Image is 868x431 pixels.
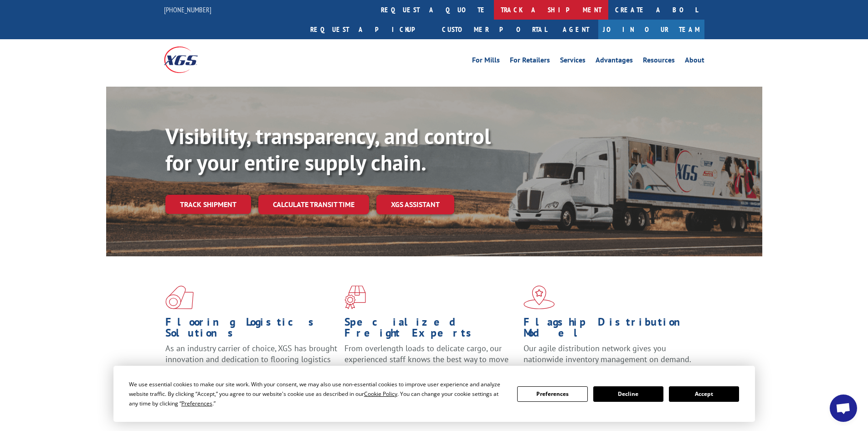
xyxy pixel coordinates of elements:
[685,57,704,67] a: About
[344,286,366,309] img: xgs-icon-focused-on-flooring-red
[560,57,586,67] a: Services
[524,286,555,309] img: xgs-icon-flagship-distribution-model-red
[165,343,337,375] span: As an industry carrier of choice, XGS has brought innovation and dedication to flooring logistics...
[181,400,212,407] span: Preferences
[524,343,691,364] span: Our agile distribution network gives you nationwide inventory management on demand.
[643,57,675,67] a: Resources
[524,317,696,343] h1: Flagship Distribution Model
[113,366,755,422] div: Cookie Consent Prompt
[303,20,435,39] a: Request a pickup
[364,390,397,398] span: Cookie Policy
[596,57,633,67] a: Advantages
[510,57,550,67] a: For Retailers
[165,122,491,177] b: Visibility, transparency, and control for your entire supply chain.
[344,343,517,384] p: From overlength loads to delicate cargo, our experienced staff knows the best way to move your fr...
[598,20,704,39] a: Join Our Team
[165,317,338,343] h1: Flooring Logistics Solutions
[258,195,369,214] a: Calculate transit time
[165,195,251,214] a: Track shipment
[593,386,663,402] button: Decline
[554,20,598,39] a: Agent
[472,57,500,67] a: For Mills
[435,20,554,39] a: Customer Portal
[165,286,194,309] img: xgs-icon-total-supply-chain-intelligence-red
[830,395,857,422] div: Open chat
[164,5,211,14] a: [PHONE_NUMBER]
[344,317,517,343] h1: Specialized Freight Experts
[376,195,454,214] a: XGS ASSISTANT
[669,386,739,402] button: Accept
[517,386,587,402] button: Preferences
[129,379,506,408] div: We use essential cookies to make our site work. With your consent, we may also use non-essential ...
